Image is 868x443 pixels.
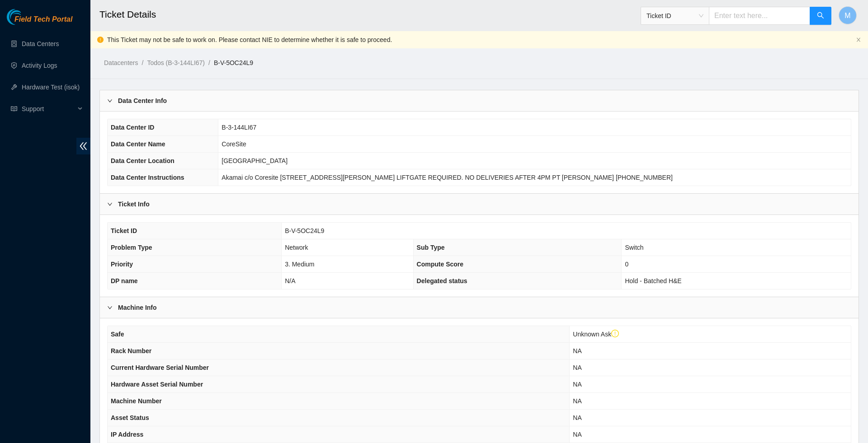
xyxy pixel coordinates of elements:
[285,227,324,234] span: B-V-5OC24L9
[625,277,681,284] span: Hold - Batched H&E
[111,331,124,338] span: Safe
[417,244,445,251] span: Sub Type
[100,194,859,215] div: Ticket Info
[222,157,288,164] span: [GEOGRAPHIC_DATA]
[118,199,150,209] b: Ticket Info
[7,16,72,28] a: Akamai TechnologiesField Tech Portal
[7,9,46,25] img: Akamai Technologies
[573,414,581,421] span: NA
[208,59,210,66] span: /
[111,261,133,268] span: Priority
[142,59,143,66] span: /
[76,138,90,154] span: double-left
[22,40,59,47] a: Data Centers
[111,227,137,234] span: Ticket ID
[22,100,75,118] span: Support
[573,381,581,388] span: NA
[417,261,463,268] span: Compute Score
[22,84,80,91] a: Hardware Test (isok)
[611,330,619,338] span: exclamation-circle
[100,297,859,318] div: Machine Info
[810,7,831,25] button: search
[844,10,850,21] span: M
[625,261,628,268] span: 0
[107,201,113,207] span: right
[573,397,581,405] span: NA
[104,59,138,66] a: Datacenters
[817,12,824,20] span: search
[111,364,209,371] span: Current Hardware Serial Number
[111,174,184,181] span: Data Center Instructions
[111,431,143,438] span: IP Address
[285,277,295,284] span: N/A
[118,303,157,312] b: Machine Info
[100,90,859,111] div: Data Center Info
[856,37,861,42] span: close
[111,414,149,421] span: Asset Status
[111,140,165,148] span: Data Center Name
[417,277,467,284] span: Delegated status
[14,15,72,24] span: Field Tech Portal
[147,59,205,66] a: Todos (B-3-144LI67)
[111,347,151,354] span: Rack Number
[573,331,619,338] span: Unknown Ask
[107,305,113,310] span: right
[856,37,861,43] button: close
[573,347,581,354] span: NA
[111,157,175,164] span: Data Center Location
[111,397,162,405] span: Machine Number
[573,364,581,371] span: NA
[107,98,113,103] span: right
[839,6,857,24] button: M
[11,106,17,112] span: read
[573,431,581,438] span: NA
[222,140,246,148] span: CoreSite
[111,244,152,251] span: Problem Type
[709,7,810,25] input: Enter text here...
[118,96,167,106] b: Data Center Info
[111,381,203,388] span: Hardware Asset Serial Number
[222,124,256,131] span: B-3-144LI67
[646,9,703,23] span: Ticket ID
[222,174,673,181] span: Akamai c/o Coresite [STREET_ADDRESS][PERSON_NAME] LIFTGATE REQUIRED. NO DELIVERIES AFTER 4PM PT [...
[285,244,308,251] span: Network
[625,244,643,251] span: Switch
[111,277,138,284] span: DP name
[285,261,314,268] span: 3. Medium
[22,62,57,69] a: Activity Logs
[111,124,154,131] span: Data Center ID
[214,59,253,66] a: B-V-5OC24L9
